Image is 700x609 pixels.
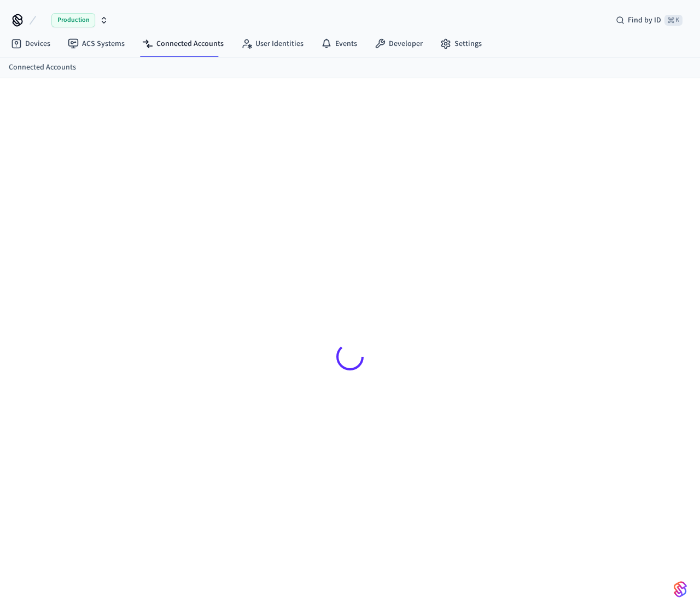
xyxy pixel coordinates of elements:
span: ⌘ K [664,15,682,26]
a: User Identities [232,34,312,54]
a: Connected Accounts [9,62,76,73]
a: Connected Accounts [133,34,232,54]
a: ACS Systems [59,34,133,54]
a: Developer [366,34,431,54]
a: Settings [431,34,491,54]
span: Find by ID [628,15,661,26]
div: Find by ID⌘ K [607,10,691,30]
a: Devices [2,34,59,54]
span: Production [51,13,95,27]
a: Events [312,34,366,54]
img: SeamLogoGradient.69752ec5.svg [674,581,687,598]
